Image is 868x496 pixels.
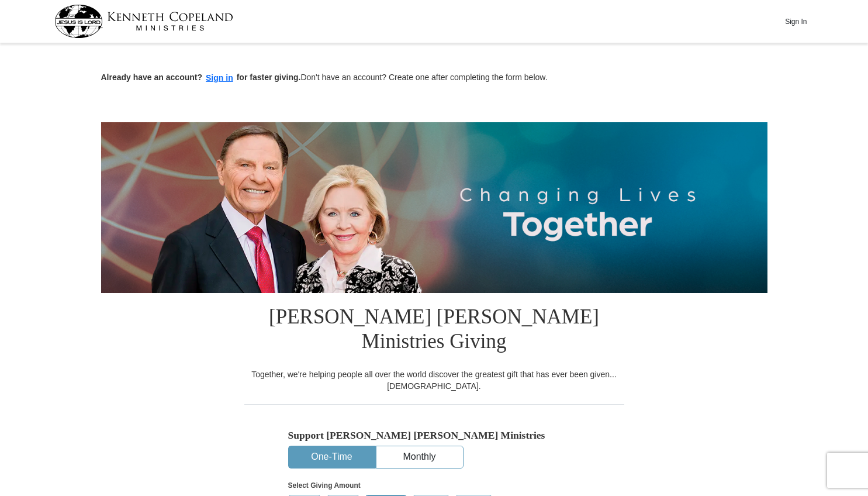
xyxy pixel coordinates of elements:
button: Monthly [376,446,463,468]
h1: [PERSON_NAME] [PERSON_NAME] Ministries Giving [244,293,624,368]
button: Sign in [202,71,237,85]
button: Sign In [779,12,814,30]
h5: Support [PERSON_NAME] [PERSON_NAME] Ministries [288,429,580,442]
img: kcm-header-logo.svg [54,5,233,38]
strong: Already have an account? for faster giving. [101,73,301,82]
strong: Select Giving Amount [288,481,361,490]
button: One-Time [289,446,375,468]
div: Together, we're helping people all over the world discover the greatest gift that has ever been g... [244,368,624,392]
p: Don't have an account? Create one after completing the form below. [101,71,767,85]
